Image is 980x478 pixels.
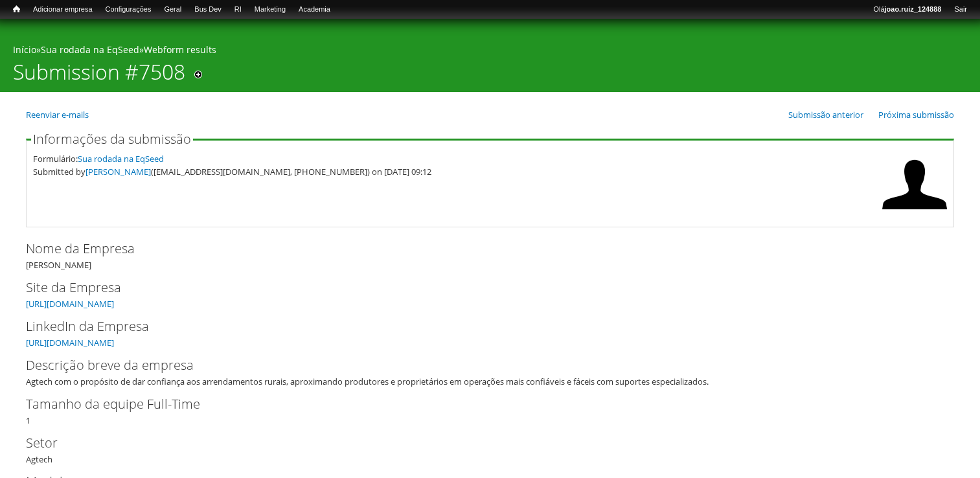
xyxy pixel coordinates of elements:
div: Formulário: [33,152,876,165]
div: Agtech [26,433,954,466]
div: Submitted by ([EMAIL_ADDRESS][DOMAIN_NAME], [PHONE_NUMBER]) on [DATE] 09:12 [33,165,876,178]
a: Marketing [248,3,292,16]
a: Academia [292,3,337,16]
a: Início [6,3,27,16]
a: Adicionar empresa [27,3,99,16]
legend: Informações da submissão [31,133,193,146]
a: Submissão anterior [788,109,863,120]
a: [URL][DOMAIN_NAME] [26,298,114,310]
label: Nome da Empresa [26,239,933,258]
a: Bus Dev [188,3,228,16]
a: Sua rodada na EqSeed [41,43,139,56]
span: Início [13,5,20,14]
a: Início [13,43,36,56]
a: Sair [948,3,974,16]
label: Site da Empresa [26,278,933,297]
a: RI [228,3,248,16]
a: Configurações [99,3,158,16]
a: Próxima submissão [878,109,954,120]
div: 1 [26,394,954,427]
strong: joao.ruiz_124888 [885,5,942,13]
a: Webform results [144,43,216,56]
label: LinkedIn da Empresa [26,317,933,336]
a: [URL][DOMAIN_NAME] [26,337,114,348]
div: [PERSON_NAME] [26,239,954,271]
div: Agtech com o propósito de dar confiança aos arrendamentos rurais, aproximando produtores e propri... [26,375,946,388]
a: Reenviar e-mails [26,109,89,120]
label: Descrição breve da empresa [26,356,933,375]
a: Geral [157,3,188,16]
label: Tamanho da equipe Full-Time [26,394,933,414]
a: [PERSON_NAME] [85,166,151,177]
h1: Submission #7508 [13,60,185,92]
label: Setor [26,433,933,453]
img: Foto de Carlos Mattoso [882,152,947,217]
a: Ver perfil do usuário. [882,208,947,220]
a: Olájoao.ruiz_124888 [867,3,948,16]
div: » » [13,43,967,60]
a: Sua rodada na EqSeed [78,153,164,165]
